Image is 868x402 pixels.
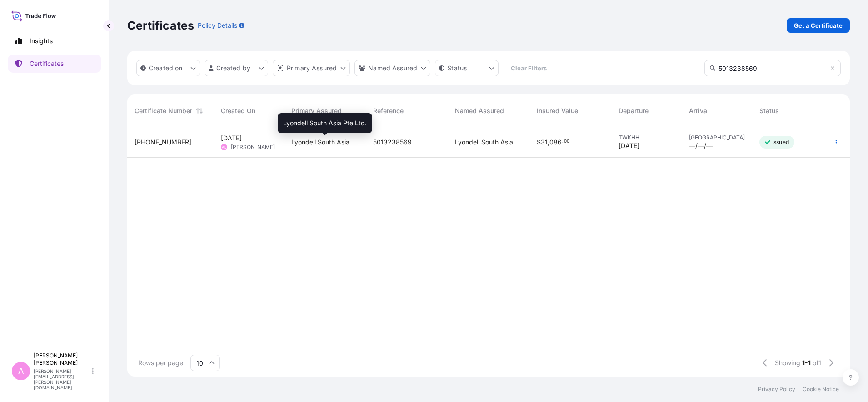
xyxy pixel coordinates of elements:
button: createdOn Filter options [136,60,200,76]
a: Certificates [8,55,101,73]
button: cargoOwner Filter options [354,60,430,76]
p: Created on [149,64,183,73]
span: Arrival [689,106,709,115]
a: Privacy Policy [758,386,795,393]
span: Lyondell South Asia Pte Ltd. [291,138,359,147]
p: Certificates [30,59,64,68]
p: Named Assured [368,64,417,73]
p: [PERSON_NAME][EMAIL_ADDRESS][PERSON_NAME][DOMAIN_NAME] [34,368,90,390]
span: Certificate Number [135,106,192,115]
span: [GEOGRAPHIC_DATA] [689,134,745,141]
span: Primary Assured [291,106,342,115]
button: Sort [194,105,205,116]
span: A [18,367,24,376]
span: Showing [775,358,800,367]
p: Clear Filters [511,64,547,73]
span: Created On [221,106,255,115]
span: [PHONE_NUMBER] [135,138,191,147]
span: AL [222,143,227,152]
p: Status [447,64,467,73]
span: Insured Value [537,106,578,115]
button: distributor Filter options [273,60,350,76]
p: Created by [216,64,251,73]
span: Lyondell South Asia Pte Ltd [455,138,522,147]
span: Reference [373,106,404,115]
span: 00 [564,140,569,143]
span: [DATE] [619,141,639,150]
p: Certificates [127,18,194,33]
p: Policy Details [198,21,237,30]
p: Insights [30,36,53,45]
span: $ [537,139,541,145]
button: Clear Filters [503,61,554,75]
button: createdBy Filter options [205,60,268,76]
span: Lyondell South Asia Pte Ltd. [283,119,367,128]
span: Named Assured [455,106,504,115]
span: Departure [619,106,649,115]
span: 5013238569 [373,138,412,147]
span: Status [759,106,779,115]
span: . [562,140,564,143]
span: Rows per page [138,358,183,367]
span: 086 [549,139,562,145]
span: [DATE] [221,134,242,143]
span: TWKHH [619,134,674,141]
span: of 1 [813,358,821,367]
a: Cookie Notice [803,386,839,393]
a: Get a Certificate [787,18,850,33]
p: Primary Assured [287,64,337,73]
span: [PERSON_NAME] [231,144,275,151]
span: , [548,139,549,145]
p: [PERSON_NAME] [PERSON_NAME] [34,352,90,367]
span: 1-1 [802,358,811,367]
a: Insights [8,32,101,50]
span: 31 [541,139,548,145]
button: certificateStatus Filter options [435,60,499,76]
span: —/—/— [689,141,713,150]
p: Get a Certificate [794,21,843,30]
p: Issued [772,139,789,146]
input: Search Certificate or Reference... [704,60,841,76]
